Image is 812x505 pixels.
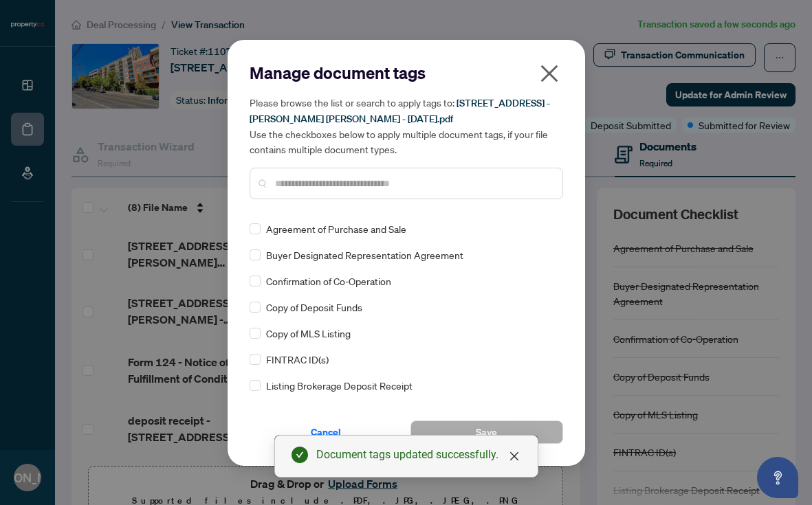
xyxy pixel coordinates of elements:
span: Agreement of Purchase and Sale [266,221,406,236]
div: Document tags updated successfully. [316,447,521,463]
span: Copy of MLS Listing [266,326,351,341]
span: close [509,451,520,462]
span: [STREET_ADDRESS] - [PERSON_NAME] [PERSON_NAME] - [DATE].pdf [250,97,550,125]
span: Listing Brokerage Deposit Receipt [266,378,413,393]
button: Cancel [250,420,402,444]
span: check-circle [292,447,308,463]
span: Confirmation of Co-Operation [266,273,391,289]
span: Copy of Deposit Funds [266,300,362,315]
button: Open asap [757,457,798,498]
h5: Please browse the list or search to apply tags to: Use the checkboxes below to apply multiple doc... [250,95,563,157]
span: FINTRAC ID(s) [266,352,329,367]
button: Save [410,420,563,444]
span: close [538,63,560,85]
a: Close [507,449,522,464]
h2: Manage document tags [250,62,563,84]
span: Cancel [311,421,341,443]
span: Buyer Designated Representation Agreement [266,247,463,262]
